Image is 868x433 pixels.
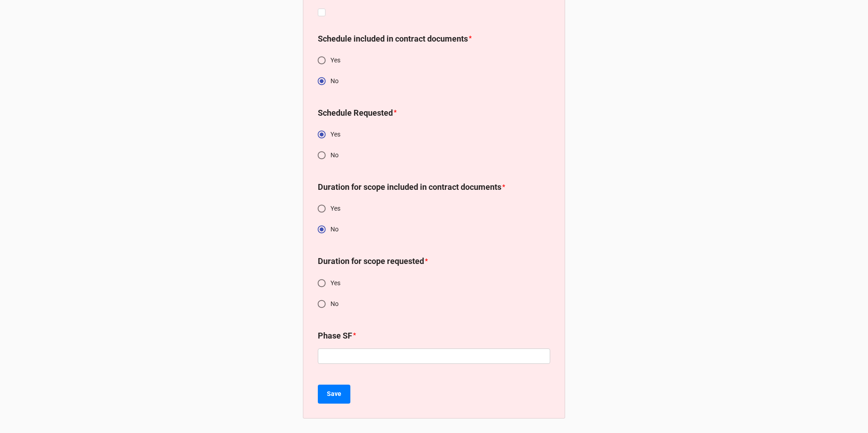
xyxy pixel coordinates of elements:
[327,389,341,399] b: Save
[330,130,340,139] span: Yes
[330,204,340,213] span: Yes
[330,76,339,86] span: No
[318,329,352,342] label: Phase SF
[318,107,393,119] label: Schedule Requested
[330,299,339,309] span: No
[318,33,468,45] label: Schedule included in contract documents
[330,56,340,65] span: Yes
[318,255,424,268] label: Duration for scope requested
[330,151,339,160] span: No
[318,181,501,193] label: Duration for scope included in contract documents
[318,385,350,404] button: Save
[330,278,340,288] span: Yes
[330,225,339,234] span: No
